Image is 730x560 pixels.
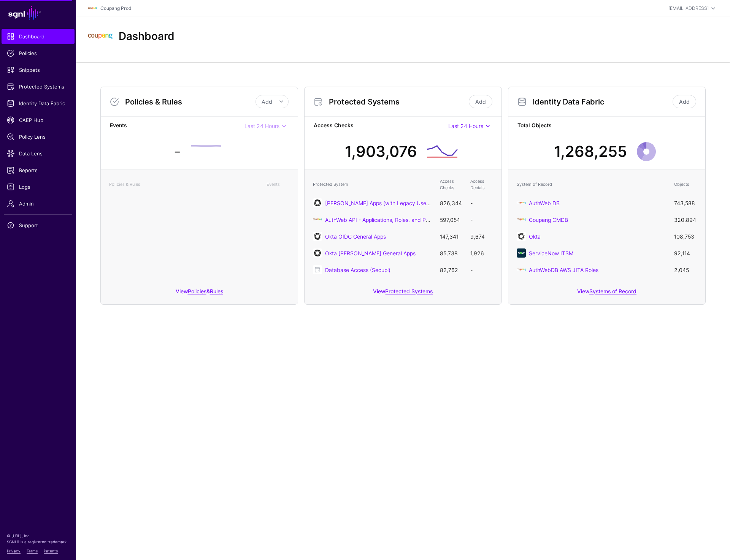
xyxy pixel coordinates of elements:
[668,5,709,12] div: [EMAIL_ADDRESS]
[27,549,38,553] a: Terms
[2,96,75,111] a: Identity Data Fabric
[2,29,75,44] a: Dashboard
[7,66,69,74] span: Snippets
[7,549,21,553] a: Privacy
[467,228,497,245] td: 9,674
[517,232,526,241] img: svg+xml;base64,PHN2ZyB3aWR0aD0iNjQiIGhlaWdodD0iNjQiIHZpZXdCb3g9IjAgMCA2NCA2NCIgZmlsbD0ibm9uZSIgeG...
[529,200,560,206] a: AuthWeb DB
[210,288,223,294] a: Rules
[517,248,526,258] img: svg+xml;base64,PHN2ZyB3aWR0aD0iNjQiIGhlaWdodD0iNjQiIHZpZXdCb3g9IjAgMCA2NCA2NCIgZmlsbD0ibm9uZSIgeG...
[469,95,492,108] a: Add
[670,211,701,228] td: 320,894
[533,97,671,106] h3: Identity Data Fabric
[7,200,69,207] span: Admin
[88,4,97,13] img: svg+xml;base64,PHN2ZyBpZD0iTG9nbyIgeG1sbnM9Imh0dHA6Ly93d3cudzMub3JnLzIwMDAvc3ZnIiB3aWR0aD0iMTIxLj...
[263,174,293,195] th: Events
[2,62,75,78] a: Snippets
[467,195,497,211] td: -
[188,288,206,294] a: Policies
[244,123,279,129] span: Last 24 Hours
[517,121,696,131] strong: Total Objects
[100,5,131,11] a: Coupang Prod
[305,283,501,304] div: View
[2,179,75,195] a: Logs
[670,245,701,261] td: 92,114
[2,129,75,144] a: Policy Lens
[670,228,701,245] td: 108,753
[7,533,69,539] p: © [URL], Inc
[314,121,448,131] strong: Access Checks
[7,33,69,40] span: Dashboard
[436,195,467,211] td: 826,344
[517,198,526,207] img: svg+xml;base64,PHN2ZyBpZD0iTG9nbyIgeG1sbnM9Imh0dHA6Ly93d3cudzMub3JnLzIwMDAvc3ZnIiB3aWR0aD0iMTIxLj...
[554,140,627,163] div: 1,268,255
[313,248,322,258] img: svg+xml;base64,PHN2ZyB3aWR0aD0iNjQiIGhlaWdodD0iNjQiIHZpZXdCb3g9IjAgMCA2NCA2NCIgZmlsbD0ibm9uZSIgeG...
[325,250,416,256] a: Okta [PERSON_NAME] General Apps
[7,539,69,545] p: SGNL® is a registered trademark
[313,232,322,241] img: svg+xml;base64,PHN2ZyB3aWR0aD0iNjQiIGhlaWdodD0iNjQiIHZpZXdCb3g9IjAgMCA2NCA2NCIgZmlsbD0ibm9uZSIgeG...
[329,97,467,106] h3: Protected Systems
[313,215,322,224] img: svg+xml;base64,PD94bWwgdmVyc2lvbj0iMS4wIiBlbmNvZGluZz0iVVRGLTgiIHN0YW5kYWxvbmU9Im5vIj8+CjwhLS0gQ3...
[7,221,69,229] span: Support
[2,146,75,161] a: Data Lens
[2,79,75,94] a: Protected Systems
[436,228,467,245] td: 147,341
[673,95,696,108] a: Add
[2,46,75,61] a: Policies
[589,288,636,294] a: Systems of Record
[7,150,69,157] span: Data Lens
[529,233,541,240] a: Okta
[325,267,390,273] a: Database Access (Secupi)
[119,30,175,43] h2: Dashboard
[110,121,244,131] strong: Events
[7,183,69,191] span: Logs
[467,261,497,278] td: -
[517,265,526,274] img: svg+xml;base64,PHN2ZyBpZD0iTG9nbyIgeG1sbnM9Imh0dHA6Ly93d3cudzMub3JnLzIwMDAvc3ZnIiB3aWR0aD0iMTIxLj...
[467,211,497,228] td: -
[7,133,69,141] span: Policy Lens
[529,250,573,256] a: ServiceNow ITSM
[309,174,436,195] th: Protected System
[88,24,113,49] img: svg+xml;base64,PHN2ZyBpZD0iTG9nbyIgeG1sbnM9Imh0dHA6Ly93d3cudzMub3JnLzIwMDAvc3ZnIiB3aWR0aD0iMTIxLj...
[7,100,69,107] span: Identity Data Fabric
[7,166,69,174] span: Reports
[44,549,58,553] a: Patents
[529,217,568,223] a: Coupang CMDB
[529,267,598,273] a: AuthWebDB AWS JITA Roles
[436,245,467,261] td: 85,738
[385,288,433,294] a: Protected Systems
[467,245,497,261] td: 1,926
[101,283,298,304] div: View &
[325,200,435,206] a: [PERSON_NAME] Apps (with Legacy UserID)
[345,140,417,163] div: 1,903,076
[670,261,701,278] td: 2,045
[7,116,69,124] span: CAEP Hub
[325,233,386,240] a: Okta OIDC General Apps
[2,163,75,178] a: Reports
[517,215,526,224] img: svg+xml;base64,PHN2ZyBpZD0iTG9nbyIgeG1sbnM9Imh0dHA6Ly93d3cudzMub3JnLzIwMDAvc3ZnIiB3aWR0aD0iMTIxLj...
[2,112,75,128] a: CAEP Hub
[436,174,467,195] th: Access Checks
[7,49,69,57] span: Policies
[174,140,181,163] div: -
[105,174,263,195] th: Policies & Rules
[513,174,670,195] th: System of Record
[313,198,322,207] img: svg+xml;base64,PHN2ZyB3aWR0aD0iNjQiIGhlaWdodD0iNjQiIHZpZXdCb3g9IjAgMCA2NCA2NCIgZmlsbD0ibm9uZSIgeG...
[670,195,701,211] td: 743,588
[125,97,255,106] h3: Policies & Rules
[448,123,483,129] span: Last 24 Hours
[2,196,75,211] a: Admin
[5,5,71,21] a: SGNL
[7,83,69,90] span: Protected Systems
[508,283,705,304] div: View
[325,217,452,223] a: AuthWeb API - Applications, Roles, and Permissions
[436,261,467,278] td: 82,762
[467,174,497,195] th: Access Denials
[436,211,467,228] td: 597,054
[670,174,701,195] th: Objects
[262,98,272,105] span: Add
